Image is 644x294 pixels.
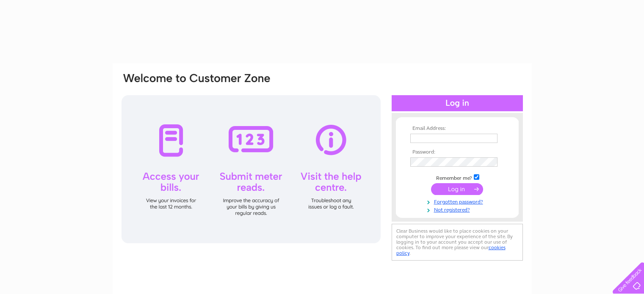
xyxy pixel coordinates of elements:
th: Password: [408,149,506,155]
a: cookies policy [396,245,506,256]
div: Clear Business would like to place cookies on your computer to improve your experience of the sit... [392,224,523,261]
th: Email Address: [408,126,506,132]
input: Submit [431,183,483,195]
td: Remember me? [408,173,506,181]
a: Forgotten password? [410,197,506,205]
a: Not registered? [410,205,506,213]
